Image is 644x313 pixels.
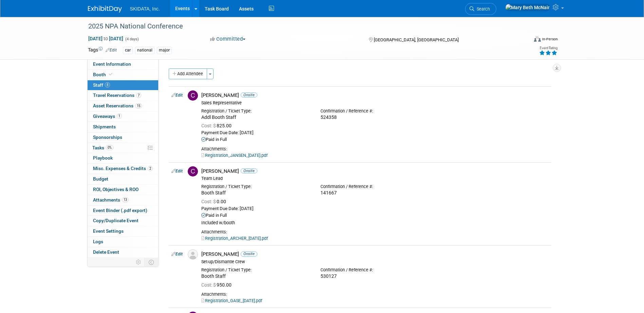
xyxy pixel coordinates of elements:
span: Logs [93,239,103,244]
a: Playbook [88,153,158,163]
a: Event Settings [88,226,158,236]
a: Misc. Expenses & Credits2 [88,164,158,174]
div: car [123,47,133,54]
span: Playbook [93,155,113,161]
div: Confirmation / Reference #: [320,184,429,189]
span: Misc. Expenses & Credits [93,166,153,171]
span: Cost: $ [201,282,217,288]
div: Event Rating [539,46,557,50]
span: to [103,36,109,41]
span: Cost: $ [201,199,217,204]
div: Event Format [488,35,558,45]
span: 1 [117,113,122,119]
img: C.jpg [188,90,198,101]
a: Attachments13 [88,195,158,205]
span: Onsite [241,168,257,173]
a: Booth [88,70,158,80]
a: Logs [88,237,158,247]
a: Event Binder (.pdf export) [88,206,158,216]
div: [PERSON_NAME] [201,168,549,174]
span: SKIDATA, Inc. [130,6,160,12]
span: Delete Event [93,249,119,255]
img: ExhibitDay [88,6,122,13]
img: C.jpg [188,166,198,176]
span: 825.00 [201,123,234,128]
a: Registration_GASE_[DATE].pdf [201,298,262,303]
div: Booth Staff [201,190,310,196]
button: Committed [208,36,248,43]
span: Staff [93,82,110,88]
td: Tags [88,46,117,54]
img: Associate-Profile-5.png [188,249,198,259]
div: Attachments: [201,292,549,297]
span: ROI, Objectives & ROO [93,187,139,192]
div: Attachments: [201,146,549,152]
a: Edit [171,169,183,173]
span: 8 [105,82,110,87]
a: Asset Reservations15 [88,101,158,111]
img: Format-Inperson.png [534,36,541,42]
div: Paid in Full [201,213,549,218]
a: Shipments [88,122,158,132]
span: Attachments [93,197,129,203]
div: Registration / Ticket Type: [201,184,310,189]
div: Attachments: [201,229,549,235]
a: Registration_ARCHER_[DATE].pdf [201,236,268,241]
div: Registration / Ticket Type: [201,267,310,273]
a: ROI, Objectives & ROO [88,185,158,195]
span: 15 [135,103,142,108]
div: Paid in Full [201,137,549,143]
div: national [135,47,154,54]
img: Mary Beth McNair [505,4,550,11]
a: Registration_JANSEN_[DATE].pdf [201,153,268,158]
div: Set-up/Dismantle Crew [201,259,549,265]
a: Edit [171,93,183,98]
a: Edit [106,48,117,53]
a: Sponsorships [88,132,158,143]
a: Staff8 [88,80,158,90]
span: Travel Reservations [93,92,141,98]
span: Shipments [93,124,116,129]
span: Budget [93,176,108,182]
td: Personalize Event Tab Strip [133,258,145,267]
a: Edit [171,252,183,256]
a: Tasks0% [88,143,158,153]
div: Confirmation / Reference #: [320,267,429,273]
div: 2025 NPA National Conference [86,20,518,33]
span: 2 [148,166,153,171]
button: Add Attendee [169,68,207,79]
span: Onsite [241,92,257,98]
span: Tasks [92,145,113,150]
a: Giveaways1 [88,111,158,122]
span: [DATE] [DATE] [88,36,124,42]
span: Booth [93,72,114,77]
span: Sponsorships [93,134,122,140]
div: Booth Staff [201,273,310,279]
i: Booth reservation complete [109,72,112,76]
a: Copy/Duplicate Event [88,216,158,226]
div: 524358 [320,114,429,121]
a: Search [465,3,496,15]
div: major [157,47,172,54]
span: Onsite [241,251,257,256]
span: Event Binder (.pdf export) [93,208,147,213]
div: 530127 [320,273,429,279]
span: (4 days) [125,37,139,41]
span: [GEOGRAPHIC_DATA], [GEOGRAPHIC_DATA] [374,37,459,42]
div: Payment Due Date: [DATE] [201,206,549,212]
td: Toggle Event Tabs [144,258,158,267]
div: Included w/booth [201,220,549,226]
div: Sales Representative [201,100,549,106]
div: 141667 [320,190,429,196]
div: Confirmation / Reference #: [320,108,429,114]
span: Giveaways [93,113,122,119]
div: Registration / Ticket Type: [201,108,310,114]
div: Team Lead [201,176,549,181]
a: Delete Event [88,247,158,257]
span: 0.00 [201,199,229,204]
span: Copy/Duplicate Event [93,218,139,223]
div: Payment Due Date: [DATE] [201,130,549,136]
a: Event Information [88,59,158,69]
div: [PERSON_NAME] [201,92,549,99]
a: Budget [88,174,158,184]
